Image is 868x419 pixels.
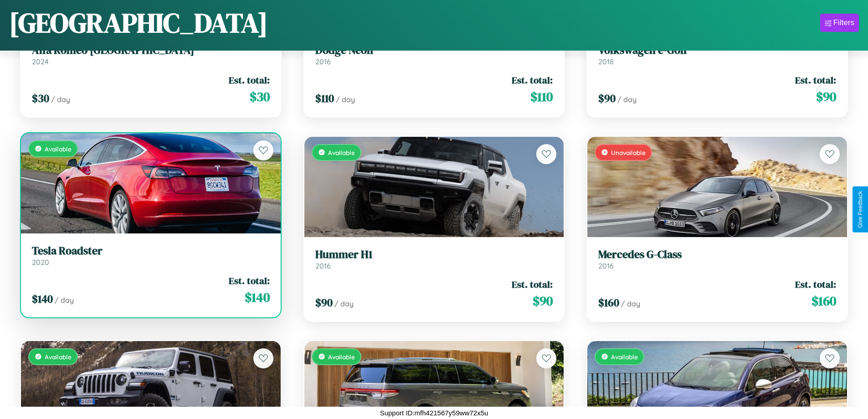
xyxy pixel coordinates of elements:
span: Available [45,353,72,361]
span: $ 110 [315,91,334,106]
span: $ 90 [816,88,836,106]
span: / day [621,299,640,308]
span: / day [336,95,355,104]
span: / day [51,95,70,104]
span: $ 90 [315,295,333,310]
h3: Hummer H1 [315,248,553,261]
span: $ 160 [812,292,836,310]
div: Filters [833,18,854,27]
div: Give Feedback [857,191,863,228]
a: Alfa Romeo [GEOGRAPHIC_DATA]2024 [32,44,270,66]
h3: Tesla Roadster [32,244,270,258]
span: / day [617,95,637,104]
span: Est. total: [512,278,553,291]
span: Est. total: [512,73,553,87]
a: Hummer H12016 [315,248,553,270]
span: 2020 [32,258,49,267]
button: Filters [820,14,859,32]
span: Available [328,149,355,156]
span: Available [611,353,638,361]
h3: Mercedes G-Class [598,248,836,261]
span: $ 140 [245,288,270,306]
span: 2016 [315,261,331,270]
h3: Volkswagen e-Golf [598,44,836,57]
span: $ 160 [598,295,619,310]
span: / day [334,299,354,308]
span: $ 90 [598,91,616,106]
span: Unavailable [611,149,646,156]
span: $ 140 [32,291,53,306]
span: 2016 [598,261,614,270]
span: Est. total: [795,73,836,87]
span: Est. total: [795,278,836,291]
span: $ 110 [530,88,553,106]
h3: Dodge Neon [315,44,553,57]
span: $ 90 [533,292,553,310]
p: Support ID: mfh421567y59ww72x5u [380,407,488,419]
span: Available [45,145,72,153]
span: $ 30 [250,88,270,106]
span: / day [55,295,74,305]
span: $ 30 [32,91,49,106]
span: Est. total: [229,274,270,287]
a: Mercedes G-Class2016 [598,248,836,270]
span: 2024 [32,57,49,66]
span: Available [328,353,355,361]
span: Est. total: [229,73,270,87]
h3: Alfa Romeo [GEOGRAPHIC_DATA] [32,44,270,57]
h1: [GEOGRAPHIC_DATA] [9,4,268,41]
span: 2018 [598,57,614,66]
a: Tesla Roadster2020 [32,244,270,267]
a: Volkswagen e-Golf2018 [598,44,836,66]
span: 2016 [315,57,331,66]
a: Dodge Neon2016 [315,44,553,66]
